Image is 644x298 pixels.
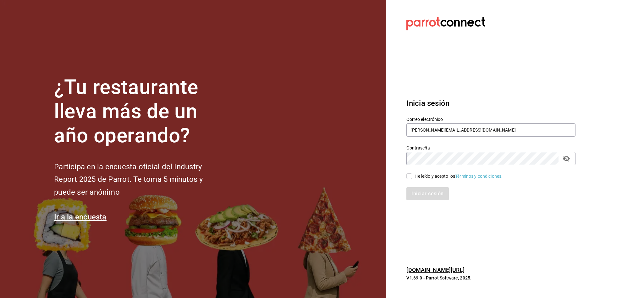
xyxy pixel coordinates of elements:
[54,213,107,221] a: Ir a la encuesta
[455,174,503,179] a: Términos y condiciones.
[54,160,224,199] h2: Participa en la encuesta oficial del Industry Report 2025 de Parrot. Te toma 5 minutos y puede se...
[406,117,575,122] label: Correo electrónico
[406,146,575,150] label: Contraseña
[406,275,575,281] p: V1.69.0 - Parrot Software, 2025.
[561,153,572,164] button: passwordField
[406,98,575,109] h3: Inicia sesión
[406,267,464,273] a: [DOMAIN_NAME][URL]
[406,123,575,137] input: Ingresa tu correo electrónico
[54,75,224,148] h1: ¿Tu restaurante lleva más de un año operando?
[415,173,503,180] div: He leído y acepto los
